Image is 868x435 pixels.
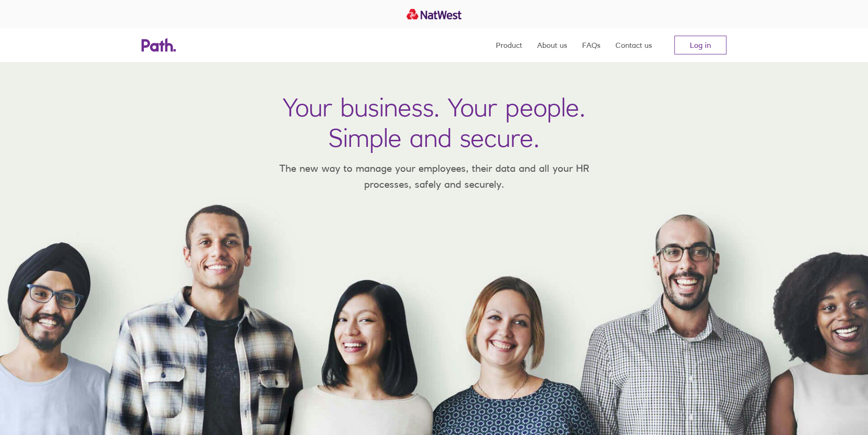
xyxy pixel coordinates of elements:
a: About us [537,28,567,62]
p: The new way to manage your employees, their data and all your HR processes, safely and securely. [265,160,603,192]
a: Contact us [615,28,652,62]
a: Log in [674,36,726,54]
a: FAQs [582,28,600,62]
h1: Your business. Your people. Simple and secure. [283,92,585,153]
a: Product [496,28,522,62]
